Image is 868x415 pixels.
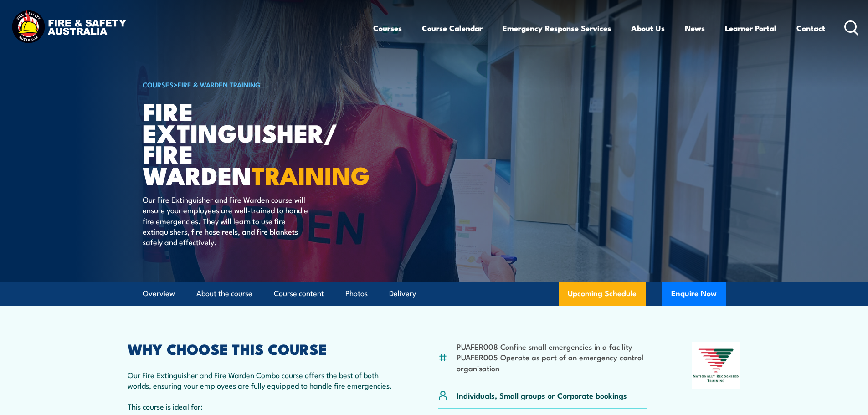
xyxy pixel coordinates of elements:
[128,401,394,411] p: This course is ideal for:
[196,282,252,306] a: About the course
[143,100,368,185] h1: Fire Extinguisher/ Fire Warden
[422,16,483,40] a: Course Calendar
[631,16,665,40] a: About Us
[143,282,175,306] a: Overview
[725,16,776,40] a: Learner Portal
[457,352,647,373] li: PUAFER005 Operate as part of an emergency control organisation
[692,342,741,389] img: Nationally Recognised Training logo.
[685,16,705,40] a: News
[457,341,647,352] li: PUAFER008 Confine small emergencies in a facility
[503,16,611,40] a: Emergency Response Services
[389,282,416,306] a: Delivery
[345,282,368,306] a: Photos
[143,79,174,89] a: COURSES
[796,16,825,40] a: Contact
[373,16,402,40] a: Courses
[559,282,646,306] a: Upcoming Schedule
[457,390,627,400] p: Individuals, Small groups or Corporate bookings
[143,79,368,90] h6: >
[128,369,394,391] p: Our Fire Extinguisher and Fire Warden Combo course offers the best of both worlds, ensuring your ...
[252,155,370,193] strong: TRAINING
[178,79,261,89] a: Fire & Warden Training
[143,194,309,247] p: Our Fire Extinguisher and Fire Warden course will ensure your employees are well-trained to handl...
[274,282,324,306] a: Course content
[128,342,394,355] h2: WHY CHOOSE THIS COURSE
[662,282,726,306] button: Enquire Now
